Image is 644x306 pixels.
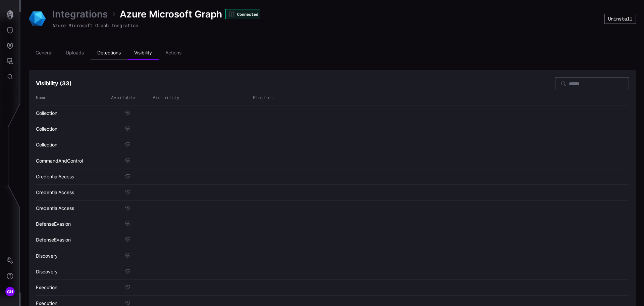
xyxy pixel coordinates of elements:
[36,189,103,195] div: CredentialAccess
[52,22,138,29] span: Azure Microsoft Graph Inegration
[36,95,103,100] div: Name
[36,237,103,243] div: DefenseEvasion
[36,80,72,87] h3: Visibility ( 33 )
[7,288,13,295] span: GH
[159,46,188,60] li: Actions
[153,95,245,100] div: Visibility
[0,284,20,299] button: GH
[36,205,103,211] div: CredentialAccess
[29,46,59,60] li: General
[52,8,108,20] a: Integrations
[253,95,629,100] div: Platform
[225,9,260,19] div: Connected
[36,285,103,291] div: Execution
[111,95,145,100] div: Available
[36,158,103,164] div: CommandAndControl
[120,8,222,20] span: Azure Microsoft Graph
[127,46,159,60] li: Visibility
[604,14,636,24] button: Uninstall
[36,110,103,116] div: Collection
[36,253,103,259] div: Discovery
[36,142,103,148] div: Collection
[91,46,127,60] li: Detections
[36,269,103,275] div: Discovery
[59,46,91,60] li: Uploads
[36,221,103,227] div: DefenseEvasion
[36,174,103,180] div: CredentialAccess
[36,126,103,132] div: Collection
[29,10,46,27] img: Microsoft Graph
